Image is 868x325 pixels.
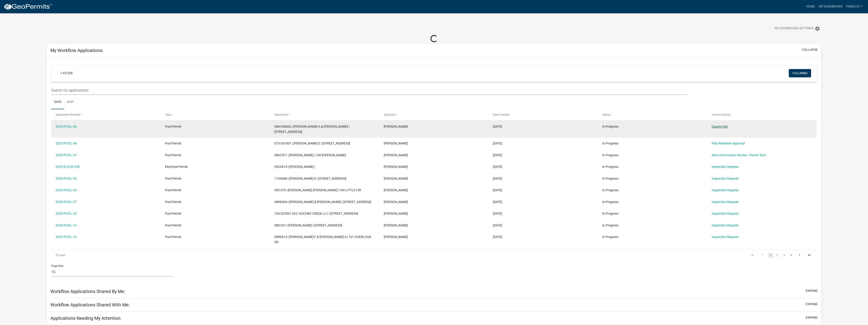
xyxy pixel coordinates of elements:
[274,165,315,169] span: 052A014 | SANCHEZ MARIBEL M |
[50,48,103,53] h5: My Workflow Applications:
[274,223,342,227] span: 088 021 | HOWARD PATRICE S | 103 RIDGE CREEK RD
[56,235,77,239] a: 2025-POOL-13
[165,113,171,116] span: Type
[712,177,739,180] a: Inspection Request
[274,177,346,180] span: 119A068 | WHALEY MAX R | 318 WEST RIVER BEND DR
[815,26,820,31] i: settings
[768,253,773,258] a: 1
[270,109,379,120] datatable-header-cell: Description
[56,223,77,227] a: 2025-POOL-14
[274,235,371,244] span: 089D014 | THOMPSON WILEY F & CHARLOTTE A | 101 OVERLOOK DR
[50,315,121,321] h5: Applications Needing My Attention:
[274,188,361,192] span: 093 079 | DUTTON DWAYNE KEITH | 169 LITTLE CIR
[806,288,818,293] button: expand
[165,212,181,215] span: Pool Permit
[602,153,618,157] span: In Progress
[56,165,80,169] a: 2025-ELECR-345
[493,200,502,204] span: 04/30/2025
[493,235,502,239] span: 02/26/2025
[748,253,757,258] a: go to first page
[165,188,181,192] span: Pool Permit
[51,109,161,120] datatable-header-cell: Application Number
[775,26,814,31] span: My Dashboard Settings
[384,125,408,128] span: Curtis Cox
[602,125,618,128] span: In Progress
[165,223,181,227] span: Pool Permit
[384,165,408,169] span: Curtis Cox
[775,253,780,258] a: 2
[165,153,181,157] span: Pool Permit
[806,315,818,320] button: expand
[602,113,610,116] span: Status
[384,153,408,157] span: Curtis Cox
[493,113,509,116] span: Date Created
[493,153,502,157] span: 07/22/2025
[165,141,181,145] span: Pool Permit
[602,212,618,215] span: In Progress
[712,141,745,145] a: Plan Reviewer Approval
[64,95,76,109] a: Map
[712,125,728,128] a: County Fee
[767,251,774,259] li: page 1
[802,47,818,52] button: collapse
[165,125,181,128] span: Pool Permit
[805,253,814,258] a: go to last page
[602,223,618,227] span: In Progress
[56,188,77,192] a: 2025-POOL-32
[379,109,489,120] datatable-header-cell: Applicant
[712,165,739,169] a: Inspection Request
[712,200,739,204] a: Inspection Request
[598,109,707,120] datatable-header-cell: Status
[806,302,818,307] button: expand
[493,165,502,169] span: 07/08/2025
[56,177,77,180] a: 2025-POOL-33
[707,109,816,120] datatable-header-cell: Current Activity
[602,177,618,180] span: In Progress
[161,109,270,120] datatable-header-cell: Type
[57,69,76,77] a: + Filter
[274,212,358,215] span: 104 022001 022 | EUCHEE CREEK LLC | 220 SAGE CT
[384,212,408,215] span: Curtis Cox
[56,200,77,204] a: 2025-POOL-27
[774,251,781,259] li: page 2
[493,212,502,215] span: 03/26/2025
[758,253,767,258] a: go to previous page
[712,113,730,116] span: Current Activity
[795,253,804,258] a: go to next page
[602,165,618,169] span: In Progress
[771,24,824,33] button: My Dashboard Settingssettings
[274,125,349,134] span: 068 030002 | BRADY MARGARET A & VIRGIL P JR | 272 A HARMONY RD
[817,2,844,11] a: My Dashboard
[50,289,125,294] h5: Workflow Applications Shared By Me:
[384,235,408,239] span: Curtis Cox
[51,86,688,95] input: Search for applications
[712,188,739,192] a: Inspection Request
[56,153,77,157] a: 2025-POOL-37
[602,200,618,204] span: In Progress
[274,153,346,157] span: 086C071 | MOBLEY BILLY J | 160 MAYS RD
[165,165,188,169] span: Electrical Permit
[274,113,288,116] span: Description
[602,188,618,192] span: In Progress
[384,223,408,227] span: Curtis Cox
[712,235,739,239] a: Inspection Request
[56,141,77,145] a: 2025-POOL-38
[384,177,408,180] span: Curtis Cox
[51,250,204,261] div: 37 total
[712,153,766,157] a: More Information Review - Permit Tech
[384,141,408,145] span: Curtis Cox
[781,251,788,259] li: page 3
[602,141,618,145] span: In Progress
[712,223,739,227] a: Inspection Request
[844,2,864,11] a: pamlico
[384,188,408,192] span: Curtis Cox
[274,200,371,204] span: 089D004 | BURKE JENNIFER & ADAM | 138 OVERLOOK DR
[493,223,502,227] span: 03/14/2025
[56,125,77,128] a: 2025-POOL-40
[165,177,181,180] span: Pool Permit
[782,253,787,258] a: 3
[274,141,350,145] span: 075 031001 | DENHAM DONNA E | 436 GREENSBORO RD
[493,177,502,180] span: 06/16/2025
[384,113,396,116] span: Applicant
[789,69,811,77] button: Columns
